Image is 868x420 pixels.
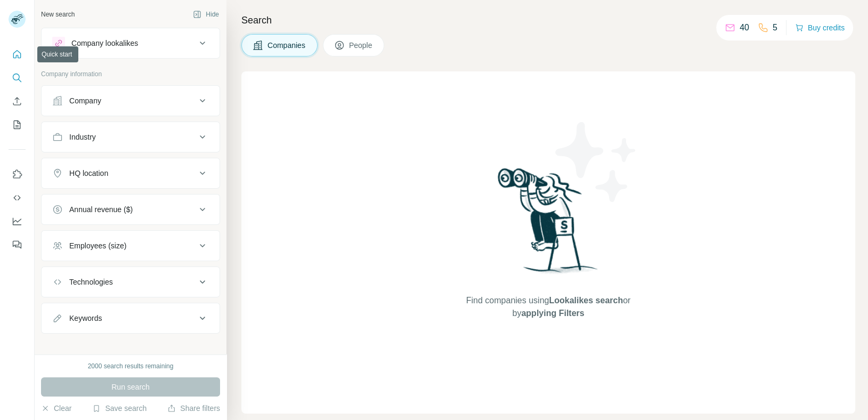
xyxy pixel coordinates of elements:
div: Industry [69,132,96,142]
button: HQ location [42,160,220,186]
button: Enrich CSV [9,92,26,111]
div: 2000 search results remaining [88,361,174,371]
button: Search [9,68,26,87]
button: Buy credits [795,20,845,35]
button: Quick start [9,45,26,64]
button: Annual revenue ($) [42,197,220,222]
button: Share filters [167,403,220,414]
p: 40 [740,21,749,34]
button: Save search [92,403,147,414]
p: 5 [773,21,777,34]
button: My lists [9,115,26,134]
div: Keywords [69,313,102,324]
span: People [349,40,374,51]
button: Company lookalikes [42,30,220,56]
img: Surfe Illustration - Woman searching with binoculars [493,165,604,284]
img: Surfe Illustration - Stars [548,114,644,210]
div: Annual revenue ($) [69,204,133,215]
button: Dashboard [9,212,26,231]
div: Company lookalikes [71,38,138,49]
div: New search [41,10,75,19]
div: Company [69,95,101,106]
button: Feedback [9,235,26,254]
h4: Search [241,13,855,28]
button: Company [42,88,220,114]
span: applying Filters [521,309,584,318]
div: Technologies [69,277,113,287]
button: Hide [185,6,226,22]
span: Find companies using or by [463,294,634,320]
button: Employees (size) [42,233,220,259]
button: Keywords [42,305,220,331]
button: Technologies [42,269,220,295]
div: Employees (size) [69,240,126,251]
button: Industry [42,124,220,150]
span: Lookalikes search [549,296,623,305]
button: Use Surfe on LinkedIn [9,165,26,184]
p: Company information [41,69,220,79]
div: HQ location [69,168,108,179]
button: Clear [41,403,71,414]
span: Companies [267,40,306,51]
button: Use Surfe API [9,188,26,207]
